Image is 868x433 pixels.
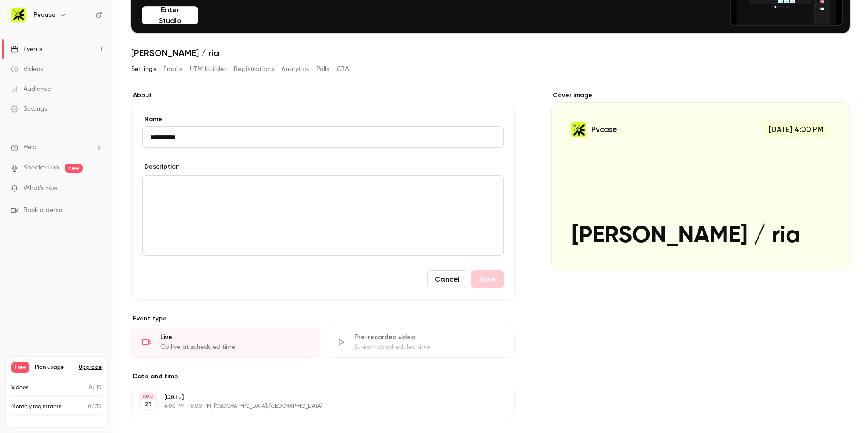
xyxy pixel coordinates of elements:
img: Pvcase [11,8,26,22]
p: 4:00 PM - 5:00 PM, [GEOGRAPHIC_DATA]/[GEOGRAPHIC_DATA] [164,403,467,410]
iframe: Noticeable Trigger [91,184,102,193]
p: Event type [131,314,515,323]
div: LiveGo live at scheduled time [131,327,321,358]
h6: Pvcase [33,10,56,19]
button: Emails [163,62,182,76]
p: / 10 [89,384,102,392]
label: Description [142,162,179,171]
button: CTA [337,62,349,76]
p: Monthly registrants [11,403,61,411]
p: 21 [145,400,151,409]
p: Videos [11,384,28,392]
label: Date and time [131,372,515,381]
span: Help [24,143,37,152]
span: Book a demo [24,206,62,215]
label: Cover image [551,91,850,100]
button: Cancel [427,270,467,288]
button: Upgrade [79,364,102,371]
div: Events [11,45,42,54]
div: Pre-recorded videoStream at scheduled time [325,327,515,358]
span: Free [11,362,29,373]
span: What's new [24,184,57,193]
div: Pre-recorded video [354,333,504,342]
span: new [65,164,83,173]
p: / 30 [88,403,102,411]
button: UTM builder [190,62,226,76]
button: Enter Studio [142,6,198,24]
section: Cover image [551,91,850,270]
div: Settings [11,104,47,113]
label: Name [142,115,504,124]
div: AUG [140,393,156,400]
span: Plan usage [35,364,73,371]
h1: [PERSON_NAME] / ria [131,47,850,58]
a: SpeakerHub [24,163,59,173]
div: Live [160,333,310,342]
button: Polls [316,62,330,76]
li: help-dropdown-opener [11,143,102,152]
div: Audience [11,85,51,94]
div: Videos [11,65,43,74]
span: 0 [88,404,91,409]
button: Analytics [281,62,309,76]
p: [DATE] [164,393,467,402]
button: Settings [131,62,156,76]
span: 0 [89,385,92,391]
label: About [131,91,515,100]
button: Registrations [234,62,274,76]
div: editor [143,176,503,255]
section: description [142,175,504,256]
div: Stream at scheduled time [354,343,504,352]
div: Go live at scheduled time [160,343,310,352]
